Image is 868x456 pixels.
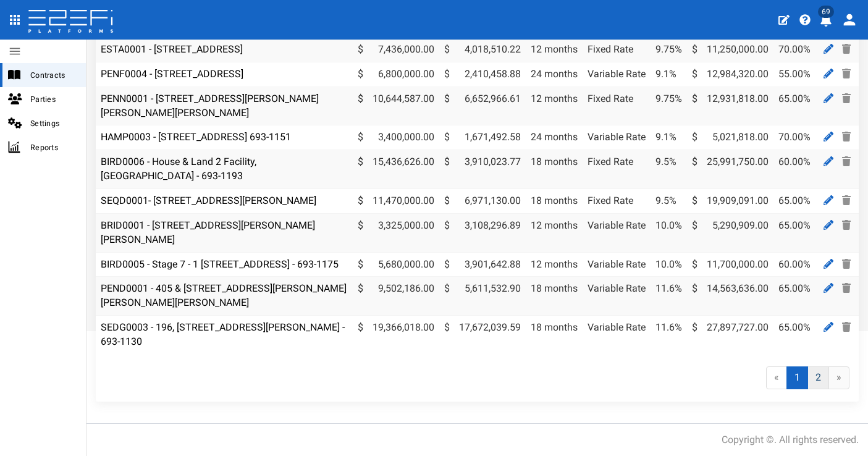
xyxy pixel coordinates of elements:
td: 5,021,818.00 [687,125,773,150]
a: BIRD0005 - Stage 7 - 1 [STREET_ADDRESS] - 693-1175 [101,258,339,270]
td: 4,018,510.22 [439,37,526,62]
a: Delete Contract [839,129,854,145]
td: 11,700,000.00 [687,252,773,277]
td: Fixed Rate [583,37,651,62]
td: 5,290,909.00 [687,213,773,252]
td: 9,502,186.00 [353,277,439,316]
td: 9.1% [651,62,687,87]
td: Variable Rate [583,277,651,316]
div: Copyright ©. All rights reserved. [722,433,859,447]
td: 24 months [526,62,583,87]
td: 5,611,532.90 [439,277,526,316]
a: Delete Contract [839,217,854,233]
a: HAMP0003 - [STREET_ADDRESS] 693-1151 [101,131,291,143]
a: BIRD0006 - House & Land 2 Facility, [GEOGRAPHIC_DATA] - 693-1193 [101,156,256,182]
td: 12,931,818.00 [687,87,773,125]
td: 27,897,727.00 [687,316,773,354]
a: Delete Contract [839,281,854,296]
td: 65.00% [773,188,815,213]
td: 1,671,492.58 [439,125,526,150]
span: Reports [30,140,76,154]
a: Delete Contract [839,66,854,82]
td: 65.00% [773,316,815,354]
td: Variable Rate [583,62,651,87]
td: 18 months [526,316,583,354]
a: Delete Contract [839,193,854,208]
td: 18 months [526,150,583,189]
a: PEND0001 - 405 & [STREET_ADDRESS][PERSON_NAME][PERSON_NAME][PERSON_NAME] [101,282,347,308]
td: 70.00% [773,125,815,150]
td: 6,971,130.00 [439,188,526,213]
td: 65.00% [773,277,815,316]
td: 12 months [526,37,583,62]
td: 10.0% [651,213,687,252]
td: 5,680,000.00 [353,252,439,277]
td: 19,909,091.00 [687,188,773,213]
a: Delete Contract [839,154,854,169]
td: 15,436,626.00 [353,150,439,189]
td: 24 months [526,125,583,150]
a: 2 [807,366,829,389]
td: 17,672,039.59 [439,316,526,354]
a: SEDG0003 - 196, [STREET_ADDRESS][PERSON_NAME] - 693-1130 [101,321,345,347]
td: 9.75% [651,87,687,125]
span: 1 [786,366,808,389]
td: 25,991,750.00 [687,150,773,189]
td: 12,984,320.00 [687,62,773,87]
td: 6,800,000.00 [353,62,439,87]
td: 65.00% [773,213,815,252]
td: 9.5% [651,188,687,213]
td: 6,652,966.61 [439,87,526,125]
td: 10,644,587.00 [353,87,439,125]
td: 65.00% [773,87,815,125]
td: Fixed Rate [583,87,651,125]
a: PENF0004 - [STREET_ADDRESS] [101,68,243,80]
a: Delete Contract [839,41,854,57]
td: Fixed Rate [583,150,651,189]
td: 7,436,000.00 [353,37,439,62]
td: 3,325,000.00 [353,213,439,252]
span: « [766,366,787,389]
td: 60.00% [773,150,815,189]
td: 11,470,000.00 [353,188,439,213]
td: Variable Rate [583,252,651,277]
a: Delete Contract [839,91,854,106]
span: Settings [30,116,76,130]
td: 12 months [526,252,583,277]
a: ESTA0001 - [STREET_ADDRESS] [101,43,243,55]
td: 12 months [526,213,583,252]
td: 9.1% [651,125,687,150]
td: 19,366,018.00 [353,316,439,354]
span: Parties [30,92,76,106]
td: 18 months [526,188,583,213]
td: Variable Rate [583,316,651,354]
a: » [828,366,849,389]
td: 18 months [526,277,583,316]
td: 55.00% [773,62,815,87]
td: 12 months [526,87,583,125]
td: Variable Rate [583,213,651,252]
td: 70.00% [773,37,815,62]
a: PENN0001 - [STREET_ADDRESS][PERSON_NAME][PERSON_NAME][PERSON_NAME] [101,93,319,119]
td: 9.75% [651,37,687,62]
td: 3,400,000.00 [353,125,439,150]
span: Contracts [30,68,76,82]
td: 9.5% [651,150,687,189]
td: Variable Rate [583,125,651,150]
td: 3,108,296.89 [439,213,526,252]
a: Delete Contract [839,256,854,272]
td: Fixed Rate [583,188,651,213]
td: 11.6% [651,277,687,316]
td: 11,250,000.00 [687,37,773,62]
td: 60.00% [773,252,815,277]
td: 2,410,458.88 [439,62,526,87]
td: 14,563,636.00 [687,277,773,316]
a: Delete Contract [839,319,854,335]
td: 3,910,023.77 [439,150,526,189]
a: BRID0001 - [STREET_ADDRESS][PERSON_NAME][PERSON_NAME] [101,219,315,245]
td: 11.6% [651,316,687,354]
td: 3,901,642.88 [439,252,526,277]
a: SEQD0001- [STREET_ADDRESS][PERSON_NAME] [101,195,316,206]
td: 10.0% [651,252,687,277]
